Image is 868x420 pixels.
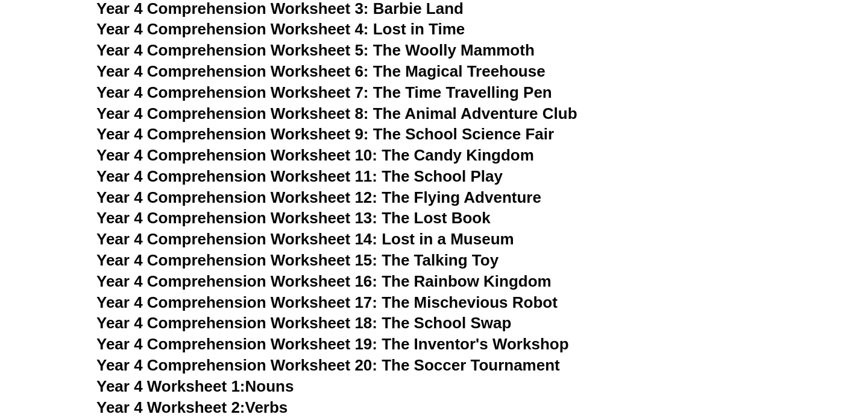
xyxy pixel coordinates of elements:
[96,41,535,59] a: Year 4 Comprehension Worksheet 5: The Woolly Mammoth
[96,62,546,80] a: Year 4 Comprehension Worksheet 6: The Magical Treehouse
[96,125,554,143] a: Year 4 Comprehension Worksheet 9: The School Science Fair
[96,83,552,101] a: Year 4 Comprehension Worksheet 7: The Time Travelling Pen
[96,209,491,227] a: Year 4 Comprehension Worksheet 13: The Lost Book
[96,230,514,248] a: Year 4 Comprehension Worksheet 14: Lost in a Museum
[96,293,558,311] a: Year 4 Comprehension Worksheet 17: The Mischevious Robot
[96,398,245,416] span: Year 4 Worksheet 2:
[808,362,868,420] iframe: Chat Widget
[96,251,498,269] a: Year 4 Comprehension Worksheet 15: The Talking Toy
[96,356,560,374] a: Year 4 Comprehension Worksheet 20: The Soccer Tournament
[96,398,288,416] a: Year 4 Worksheet 2:Verbs
[96,20,465,38] a: Year 4 Comprehension Worksheet 4: Lost in Time
[96,377,294,395] a: Year 4 Worksheet 1:Nouns
[96,314,511,332] a: Year 4 Comprehension Worksheet 18: The School Swap
[96,335,569,353] a: Year 4 Comprehension Worksheet 19: The Inventor's Workshop
[96,188,541,206] a: Year 4 Comprehension Worksheet 12: The Flying Adventure
[96,104,577,122] a: Year 4 Comprehension Worksheet 8: The Animal Adventure Club
[96,377,245,395] span: Year 4 Worksheet 1:
[96,146,534,164] a: Year 4 Comprehension Worksheet 10: The Candy Kingdom
[96,167,503,185] a: Year 4 Comprehension Worksheet 11: The School Play
[96,272,552,290] a: Year 4 Comprehension Worksheet 16: The Rainbow Kingdom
